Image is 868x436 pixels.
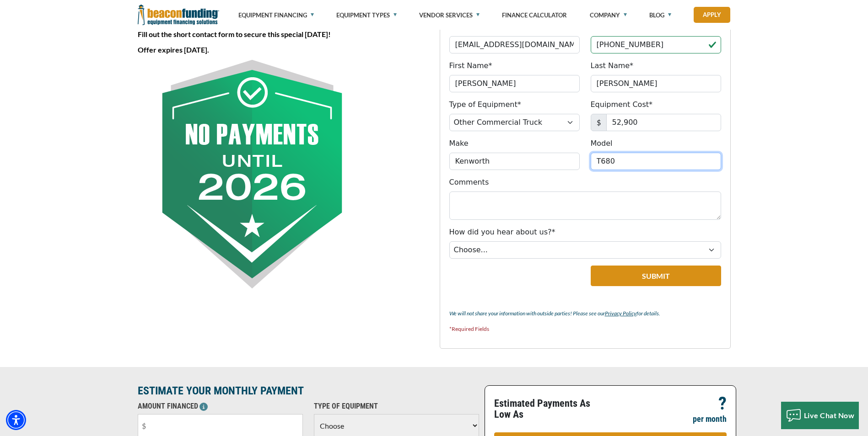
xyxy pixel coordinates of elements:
[449,324,721,335] p: *Required Fields
[449,75,580,92] input: John
[138,401,303,412] p: AMOUNT FINANCED
[804,411,855,420] span: Live Chat Now
[591,75,721,92] input: Doe
[591,36,721,53] input: (555) 555-5555
[781,402,859,429] button: Live Chat Now
[606,114,721,131] input: 50,000
[494,398,605,420] p: Estimated Payments As Low As
[138,30,331,38] strong: Fill out the short contact form to secure this special [DATE]!
[718,398,727,409] p: ?
[449,266,561,294] iframe: reCAPTCHA
[138,385,479,396] p: ESTIMATE YOUR MONTHLY PAYMENT
[6,410,26,430] div: Accessibility Menu
[591,114,607,131] span: $
[314,401,479,412] p: TYPE OF EQUIPMENT
[591,60,634,71] label: Last Name*
[449,36,580,53] input: jdoe@gmail.com
[591,266,721,286] button: Submit
[138,60,367,288] img: No Payments Until 2026
[591,99,653,110] label: Equipment Cost*
[591,138,613,149] label: Model
[693,414,727,425] p: per month
[449,138,469,149] label: Make
[449,177,489,188] label: Comments
[605,310,636,317] a: Privacy Policy
[694,7,730,23] a: Apply
[449,60,492,71] label: First Name*
[449,227,555,238] label: How did you hear about us?*
[449,99,521,110] label: Type of Equipment*
[449,308,721,319] p: We will not share your information with outside parties! Please see our for details.
[138,45,209,54] strong: Offer expires [DATE].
